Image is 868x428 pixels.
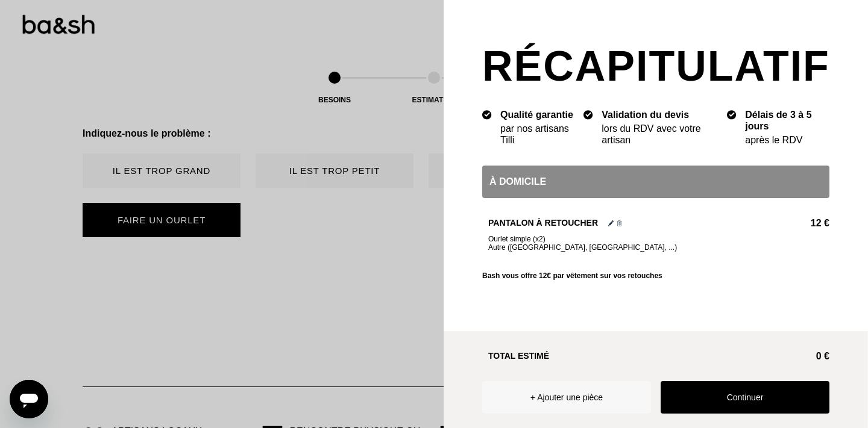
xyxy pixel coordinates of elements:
img: icon list info [583,109,593,120]
div: Bash vous offre 12€ par vêtement sur vos retouches [482,271,829,280]
span: Autre ([GEOGRAPHIC_DATA], [GEOGRAPHIC_DATA], ...) [488,243,677,252]
h2: Total estimé [488,350,809,362]
iframe: Bouton de lancement de la fenêtre de messagerie [10,380,48,418]
h2: Pantalon à retoucher [488,217,598,229]
span: 0 € [816,350,829,362]
div: par nos artisans Tilli [500,123,577,146]
img: Supprimer [617,220,622,226]
button: + Ajouter une pièce [482,381,651,414]
img: icon list info [482,109,492,120]
span: Ourlet simple (x2) [488,235,829,243]
h2: Récapitulatif [444,39,868,95]
div: Validation du devis [602,109,721,120]
span: 12 € [811,217,829,229]
div: après le RDV [745,134,829,146]
img: icon list info [727,109,737,120]
div: lors du RDV avec votre artisan [602,123,721,146]
div: Délais de 3 à 5 jours [745,109,829,132]
div: Qualité garantie [500,109,577,120]
button: Continuer [661,381,829,414]
img: Éditer [608,220,614,226]
div: À domicile [482,166,829,198]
